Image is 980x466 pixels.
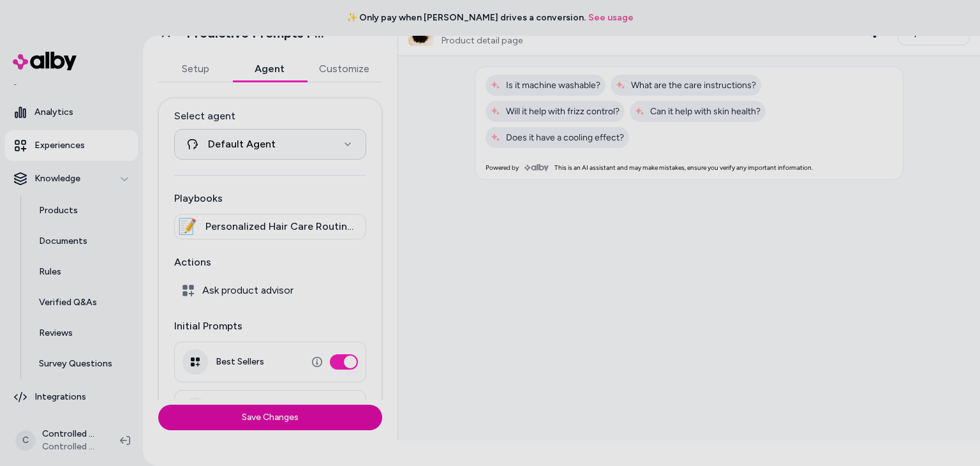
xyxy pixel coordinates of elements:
span: ✨ Only pay when [PERSON_NAME] drives a conversion. [346,11,586,24]
p: Knowledge [34,172,80,185]
a: See usage [588,11,634,24]
label: Best Sellers [216,356,264,368]
p: Products [39,204,78,217]
button: Knowledge [5,163,138,194]
span: C [15,430,36,451]
p: Experiences [34,139,85,152]
p: Initial Prompts [174,319,366,334]
p: Controlled Chaos Shopify [42,428,100,440]
p: Reviews [39,327,73,340]
label: Select agent [174,109,366,124]
a: Integrations [5,382,138,412]
a: Experiences [5,130,138,161]
button: Save Changes [158,405,382,430]
img: alby Logo [13,52,77,70]
a: Rules [26,257,138,287]
button: CControlled Chaos ShopifyControlled Chaos [8,420,110,461]
span: Product detail page [442,35,523,47]
p: Documents [39,235,87,248]
a: Reviews [26,318,138,349]
span: Controlled Chaos [42,440,100,453]
p: Rules [39,266,61,278]
a: Survey Questions [26,349,138,379]
a: Products [26,195,138,226]
button: Agent [232,56,306,82]
button: Setup [158,56,232,82]
div: 📝 [177,216,198,237]
p: Verified Q&As [39,296,97,309]
a: Verified Q&As [26,287,138,318]
p: Analytics [34,106,73,119]
p: Survey Questions [39,357,112,370]
button: Customize [306,56,382,82]
span: Ask product advisor [202,284,293,297]
p: Integrations [34,391,86,403]
a: Documents [26,226,138,257]
p: Playbooks [174,191,366,206]
p: Actions [174,255,366,270]
a: Analytics [5,97,138,128]
span: Personalized Hair Care Routine Recommendation [205,219,358,234]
